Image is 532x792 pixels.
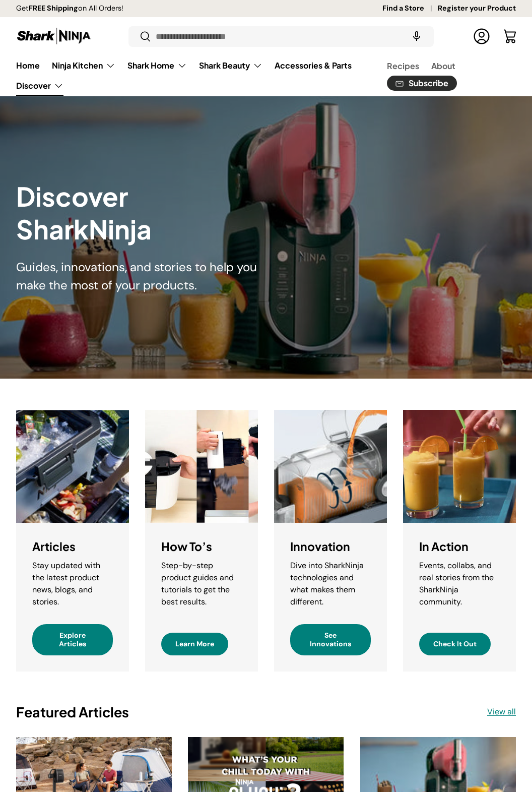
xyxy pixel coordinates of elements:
[16,76,63,96] a: Discover
[16,26,92,46] img: Shark Ninja Philippines
[32,539,76,554] h3: Articles
[16,3,123,14] p: Get on All Orders!
[363,55,516,96] nav: Secondary
[52,55,115,76] a: Ninja Kitchen
[387,76,457,91] a: Subscribe
[193,55,269,76] summary: Shark Beauty
[290,560,371,608] p: Dive into SharkNinja technologies and what makes them different.
[161,560,242,608] p: Step-by-step product guides and tutorials to get the best results.
[419,633,491,655] a: Check It Out
[29,4,78,13] strong: FREE Shipping
[431,56,455,76] a: About
[387,56,419,76] a: Recipes
[32,560,113,608] p: Stay updated with the latest product news, blogs, and stories.
[275,55,352,75] a: Accessories & Parts
[121,55,193,76] summary: Shark Home
[127,55,187,76] a: Shark Home
[16,703,471,721] h2: Featured Articles
[290,624,371,655] a: See Innovations
[46,55,121,76] summary: Ninja Kitchen
[438,3,516,14] a: Register your Product
[382,3,438,14] a: Find a Store
[32,624,113,655] a: Explore Articles
[401,25,433,47] speech-search-button: Search by voice
[419,539,469,554] h3: In Action
[161,633,228,655] a: Learn More
[16,55,363,96] nav: Primary
[290,539,350,554] h3: Innovation
[199,55,262,76] a: Shark Beauty
[419,560,500,608] p: Events, collabs, and real stories from the SharkNinja community.
[16,258,266,294] p: Guides, innovations, and stories to help you make the most of your products.
[161,539,212,554] h3: How To’s
[16,55,40,75] a: Home
[16,180,266,246] h2: Discover SharkNinja
[409,79,448,87] span: Subscribe
[10,76,70,96] summary: Discover
[487,706,516,718] a: View all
